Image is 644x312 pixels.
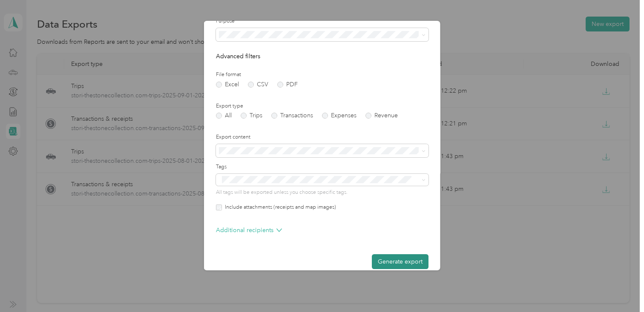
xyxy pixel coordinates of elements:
p: Additional recipients [216,226,282,235]
label: Export type [216,102,428,110]
label: Include attachments (receipts and map images) [222,204,336,211]
button: Generate export [372,254,428,269]
label: Excel [216,82,239,88]
label: Tags [216,163,428,171]
p: Advanced filters [216,52,428,61]
label: PDF [277,82,298,88]
label: Trips [241,113,262,119]
label: CSV [248,82,268,88]
label: Export content [216,133,428,141]
label: Purpose [216,17,428,25]
label: Expenses [322,113,356,119]
label: All [216,113,232,119]
p: All tags will be exported unless you choose specific tags. [216,189,428,196]
label: Transactions [271,113,313,119]
label: File format [216,71,428,79]
iframe: Everlance-gr Chat Button Frame [596,264,644,312]
label: Revenue [365,113,398,119]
